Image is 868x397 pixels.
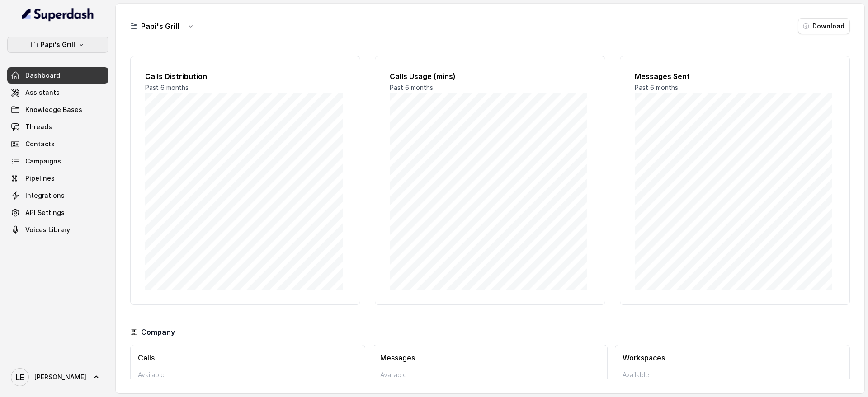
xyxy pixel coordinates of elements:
button: Papi's Grill [7,37,108,53]
span: Threads [25,122,52,131]
a: [PERSON_NAME] [7,364,108,390]
a: Pipelines [7,170,108,187]
span: [PERSON_NAME] [34,373,86,382]
img: light.svg [22,7,94,22]
h3: Company [141,327,175,337]
a: Voices Library [7,222,108,238]
span: Past 6 months [145,84,189,91]
span: Campaigns [25,157,61,166]
a: Integrations [7,187,108,204]
span: Dashboard [25,71,60,80]
span: Pipelines [25,174,55,183]
h3: Messages [380,352,600,363]
h3: Workspaces [623,352,842,363]
span: Past 6 months [390,84,433,91]
a: Assistants [7,84,108,101]
text: LE [16,373,24,382]
h2: Calls Distribution [145,71,345,82]
h3: Papi's Grill [141,21,179,32]
h2: Calls Usage (mins) [390,71,590,82]
p: Papi's Grill [41,39,75,50]
p: Available [623,370,842,379]
span: Assistants [25,88,60,97]
a: Campaigns [7,153,108,169]
span: Knowledge Bases [25,105,82,114]
a: API Settings [7,205,108,221]
span: Voices Library [25,225,70,234]
span: Past 6 months [635,84,678,91]
a: Dashboard [7,67,108,84]
a: Threads [7,119,108,135]
p: Available [380,370,600,379]
a: Contacts [7,136,108,152]
h2: Messages Sent [635,71,835,82]
h3: Calls [138,352,358,363]
span: Integrations [25,191,65,200]
button: Download [798,18,850,34]
a: Knowledge Bases [7,102,108,118]
span: API Settings [25,208,65,217]
span: Contacts [25,140,55,149]
p: Available [138,370,358,379]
